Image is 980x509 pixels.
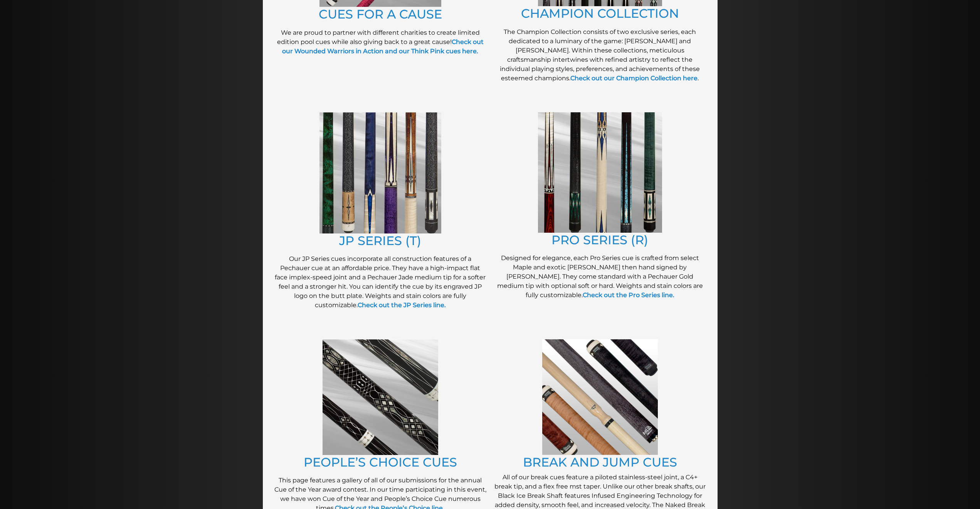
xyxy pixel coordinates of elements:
[521,6,679,21] a: CHAMPION COLLECTION
[583,291,674,299] a: Check out the Pro Series line.
[570,74,698,82] a: Check out our Champion Collection here
[339,233,421,248] a: JP SERIES (T)
[319,7,442,22] a: CUES FOR A CAUSE
[358,301,446,309] a: Check out the JP Series line.
[274,28,486,56] p: We are proud to partner with different charities to create limited edition pool cues while also g...
[494,27,706,83] p: The Champion Collection consists of two exclusive series, each dedicated to a luminary of the gam...
[274,254,486,310] p: Our JP Series cues incorporate all construction features of a Pechauer cue at an affordable price...
[551,232,648,247] a: PRO SERIES (R)
[523,455,677,470] a: BREAK AND JUMP CUES
[304,455,457,470] a: PEOPLE’S CHOICE CUES
[494,254,706,300] p: Designed for elegance, each Pro Series cue is crafted from select Maple and exotic [PERSON_NAME] ...
[282,38,484,55] a: Check out our Wounded Warriors in Action and our Think Pink cues here.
